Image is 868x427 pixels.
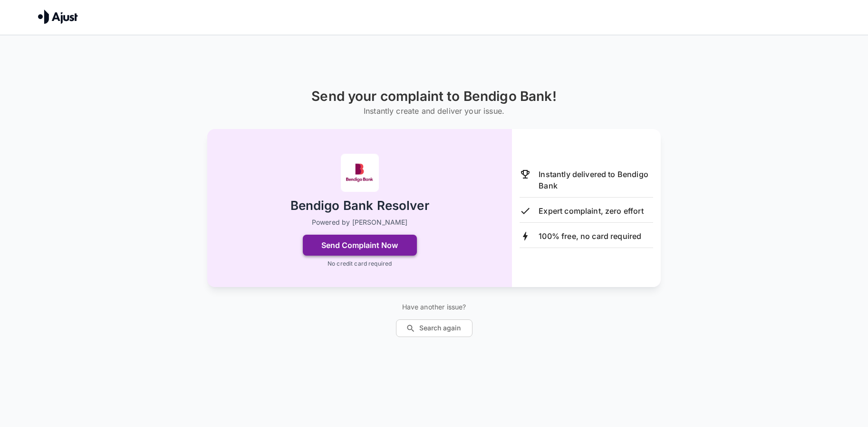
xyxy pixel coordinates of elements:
[539,230,641,242] p: 100% free, no card required
[38,10,78,24] img: Ajust
[290,198,429,214] h2: Bendigo Bank Resolver
[396,302,473,312] p: Have another issue?
[311,104,556,118] h6: Instantly create and deliver your issue.
[539,205,643,217] p: Expert complaint, zero effort
[328,259,392,268] p: No credit card required
[396,319,473,337] button: Search again
[539,169,653,191] p: Instantly delivered to Bendigo Bank
[303,235,417,256] button: Send Complaint Now
[341,154,379,192] img: Bendigo Bank
[312,218,408,227] p: Powered by [PERSON_NAME]
[311,89,556,104] h1: Send your complaint to Bendigo Bank!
